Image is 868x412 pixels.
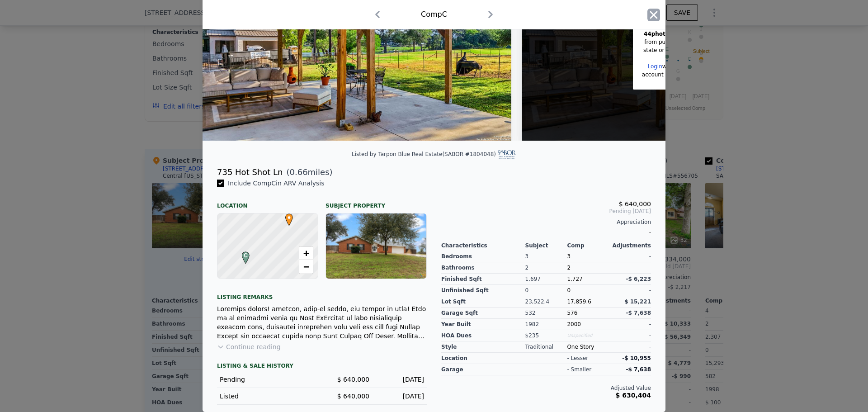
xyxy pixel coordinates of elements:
[220,392,315,401] div: Listed
[609,242,651,249] div: Adjustments
[240,251,245,257] div: C
[441,208,651,215] span: Pending [DATE]
[619,200,651,208] span: $ 640,000
[240,251,252,260] span: C
[283,166,332,179] span: ( miles)
[337,376,369,383] span: $ 640,000
[303,247,309,259] span: +
[441,384,651,392] div: Adjusted Value
[441,341,525,353] div: Style
[525,341,567,353] div: Traditional
[299,246,313,260] a: Zoom in
[441,226,651,238] div: -
[609,285,651,296] div: -
[217,362,427,371] div: LISTING & SALE HISTORY
[624,298,651,305] span: $ 15,221
[616,392,651,399] span: $ 630,404
[626,366,651,373] span: -$ 7,638
[337,393,369,400] span: $ 640,000
[567,355,588,362] div: - lesser
[217,342,281,351] button: Continue reading
[217,166,283,179] div: 735 Hot Shot Ln
[525,285,567,296] div: 0
[325,195,427,209] div: Subject Property
[441,353,525,364] div: location
[525,262,567,274] div: 2
[352,151,516,157] div: Listed by Tarpon Blue Real Estate (SABOR #1804048)
[498,150,516,159] img: SABOR Logo
[609,262,651,274] div: -
[303,261,309,272] span: −
[441,251,525,262] div: Bedrooms
[283,211,295,224] span: •
[220,375,315,384] div: Pending
[441,242,525,249] div: Characteristics
[525,319,567,330] div: 1982
[567,262,609,274] div: 2
[622,355,651,361] span: -$ 10,955
[567,242,609,249] div: Comp
[626,310,651,316] span: -$ 7,638
[224,180,328,187] span: Include Comp C in ARV Analysis
[441,218,651,226] div: Appreciation
[567,366,591,373] div: - smaller
[217,304,427,341] div: Loremips dolors! ametcon, adip-el seddo, eiu tempor in utla! Etdo ma al enimadmi venia qu Nost Ex...
[377,392,424,401] div: [DATE]
[290,167,308,177] span: 0.66
[642,38,711,46] div: from public view due to
[441,308,525,319] div: Garage Sqft
[441,274,525,285] div: Finished Sqft
[377,375,424,384] div: [DATE]
[567,276,582,282] span: 1,727
[609,341,651,353] div: -
[642,71,711,79] div: account or client account
[567,298,591,305] span: 17,859.6
[644,31,672,37] span: 44 photos
[647,63,662,70] a: Login
[662,63,705,70] span: with your agent
[299,260,313,274] a: Zoom out
[567,287,571,294] span: 0
[642,30,711,38] div: are restricted
[525,296,567,308] div: 23,522.4
[217,195,318,209] div: Location
[441,262,525,274] div: Bathrooms
[567,341,609,353] div: One Story
[441,364,525,375] div: garage
[626,276,651,282] span: -$ 6,223
[283,213,288,219] div: •
[525,251,567,262] div: 3
[421,9,447,20] div: Comp C
[525,308,567,319] div: 532
[525,242,567,249] div: Subject
[642,46,711,54] div: state or MLS regulations
[217,286,427,301] div: Listing remarks
[441,319,525,330] div: Year Built
[525,274,567,285] div: 1,697
[567,330,609,341] div: Unspecified
[609,330,651,341] div: -
[441,296,525,308] div: Lot Sqft
[567,253,571,260] span: 3
[609,251,651,262] div: -
[609,319,651,330] div: -
[525,330,567,341] div: $235
[567,319,609,330] div: 2000
[441,330,525,341] div: HOA Dues
[441,285,525,296] div: Unfinished Sqft
[567,310,577,316] span: 576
